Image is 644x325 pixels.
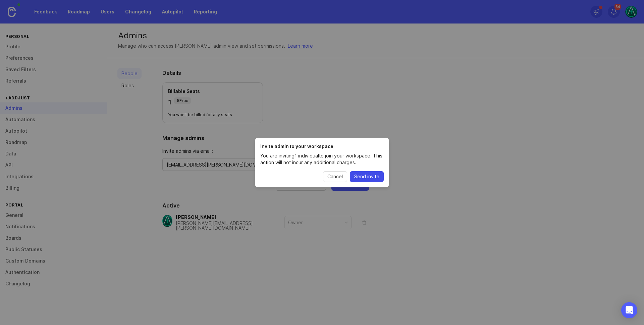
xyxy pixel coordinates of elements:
h1: Invite admin to your workspace [260,143,384,150]
button: Send invite [350,171,384,182]
span: Send invite [354,173,379,180]
p: You are inviting 1 individual to join your workspace. This action will not incur any additional c... [260,152,384,166]
span: Cancel [327,173,343,180]
div: Open Intercom Messenger [621,302,637,318]
button: Cancel [323,171,347,182]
